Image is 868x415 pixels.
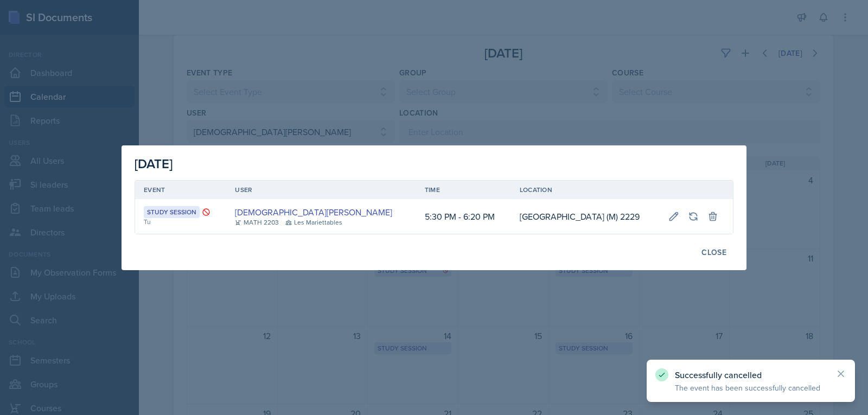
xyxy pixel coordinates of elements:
th: Location [511,181,660,199]
td: 5:30 PM - 6:20 PM [416,199,511,234]
th: User [226,181,416,199]
button: Close [694,243,733,261]
p: The event has been successfully cancelled [675,382,827,393]
div: MATH 2203 [235,218,279,227]
th: Event [135,181,226,199]
p: Successfully cancelled [675,369,827,380]
div: Close [701,248,726,257]
a: [DEMOGRAPHIC_DATA][PERSON_NAME] [235,206,392,219]
div: [DATE] [135,154,733,174]
div: Study Session [144,206,200,218]
div: Les Mariettables [285,218,342,227]
td: [GEOGRAPHIC_DATA] (M) 2229 [511,199,660,234]
th: Time [416,181,511,199]
div: Tu [144,217,218,227]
